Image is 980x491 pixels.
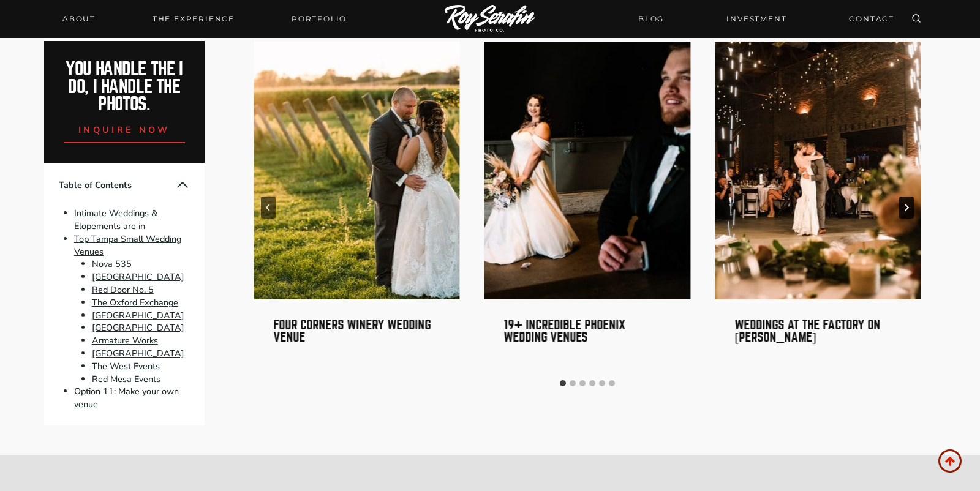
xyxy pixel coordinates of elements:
[842,8,902,29] a: CONTACT
[145,10,242,28] a: THE EXPERIENCE
[261,197,276,219] button: Go to last slide
[59,179,175,192] span: Table of Contents
[254,42,460,299] a: Four Corners Winery Wedding Venue
[44,163,205,426] nav: Table of Contents
[175,178,190,193] button: Collapse Table of Contents
[92,373,160,385] a: Red Mesa Events
[254,378,921,388] ul: Select a slide to show
[254,42,460,299] img: Four Corners Winery Wedding Venue 12
[504,318,626,343] a: 19+ Incredible Phoenix Wedding Venues
[899,197,914,219] button: Next
[55,10,103,28] a: About
[719,8,794,29] a: INVESTMENT
[938,449,962,473] a: Scroll to top
[74,233,181,258] a: Top Tampa Small Wedding Venues
[484,42,691,373] div: 2 of 6
[484,42,691,299] a: Bride in a wedding gown holding a floral bouquet, posing confidently in front of a groom in a tux...
[254,42,460,373] div: 1 of 6
[579,380,586,386] button: Go to slide 3
[78,124,170,137] span: inquire now
[92,335,158,347] a: Armature Works
[92,360,160,372] a: The West Events
[715,42,921,373] div: 3 of 6
[92,347,184,359] a: [GEOGRAPHIC_DATA]
[599,380,605,386] button: Go to slide 5
[631,8,902,29] nav: Secondary Navigation
[560,380,566,386] button: Go to slide 1
[631,8,671,29] a: BLOG
[284,10,354,28] a: Portfolio
[273,318,431,343] a: Four Corners Winery Wedding Venue
[92,296,178,309] a: The Oxford Exchange
[570,380,576,386] button: Go to slide 2
[734,318,880,343] a: Weddings at The Factory On [PERSON_NAME]
[55,10,354,28] nav: Primary Navigation
[64,114,185,144] a: inquire now
[609,380,615,386] button: Go to slide 6
[908,10,925,28] button: View Search Form
[92,283,154,296] a: Red Door No. 5
[715,42,921,299] img: Weddings at The Factory On Barclay 14
[92,258,132,271] a: Nova 535
[58,61,192,113] h2: You handle the i do, I handle the photos.
[715,42,921,299] a: Weddings at The Factory On Barclay
[74,208,157,233] a: Intimate Weddings & Elopements are in
[484,42,691,299] img: 19+ Incredible Phoenix Wedding Venues 13
[74,386,179,411] a: Option 11: Make your own venue
[92,271,184,283] a: [GEOGRAPHIC_DATA]
[92,322,184,334] a: [GEOGRAPHIC_DATA]
[445,5,535,34] img: Logo of Roy Serafin Photo Co., featuring stylized text in white on a light background, representi...
[92,309,184,321] a: [GEOGRAPHIC_DATA]
[589,380,595,386] button: Go to slide 4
